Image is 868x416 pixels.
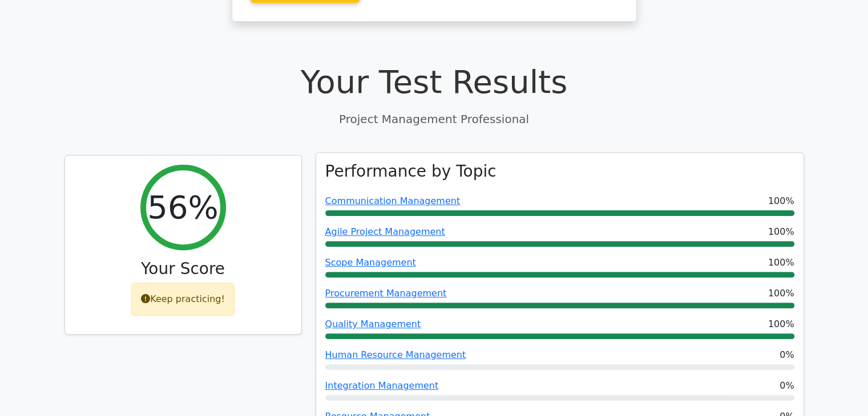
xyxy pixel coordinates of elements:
span: 100% [768,225,794,239]
a: Human Resource Management [325,349,466,360]
span: 0% [780,348,794,362]
span: 100% [768,256,794,270]
h2: 56% [147,188,218,226]
p: Project Management Professional [64,111,804,128]
span: 0% [780,379,794,393]
div: Keep practicing! [131,283,235,316]
a: Communication Management [325,195,461,206]
a: Scope Management [325,257,416,268]
a: Quality Management [325,319,421,329]
h3: Performance by Topic [325,162,496,181]
span: 100% [768,287,794,300]
a: Procurement Management [325,288,447,299]
a: Agile Project Management [325,226,445,237]
span: 100% [768,317,794,331]
h1: Your Test Results [64,63,804,101]
h3: Your Score [74,259,292,279]
a: Integration Management [325,380,439,391]
span: 100% [768,194,794,208]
